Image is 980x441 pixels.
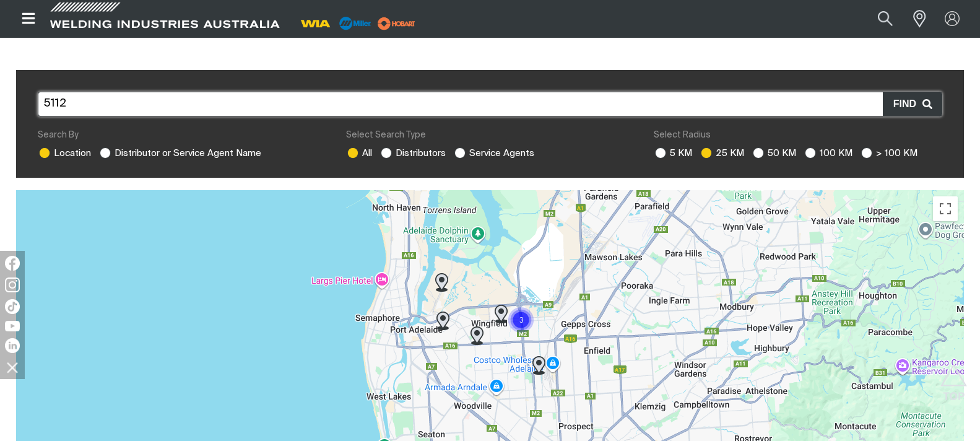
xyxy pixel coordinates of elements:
label: 25 KM [700,149,744,158]
img: Facebook [5,256,20,271]
label: Distributor or Service Agent Name [98,149,261,158]
div: Search By [38,129,326,142]
img: Instagram [5,277,20,292]
img: YouTube [5,321,20,331]
label: Distributors [379,149,446,158]
button: Scroll to top [940,364,968,391]
img: miller [374,14,419,33]
button: Search products [864,5,906,33]
input: Search location [38,92,942,116]
input: Product name or item number... [849,5,906,33]
div: Select Radius [654,129,942,142]
label: > 100 KM [860,149,917,158]
label: Service Agents [453,149,534,158]
label: 50 KM [752,149,796,158]
label: 5 KM [654,149,692,158]
label: Location [38,149,91,158]
img: LinkedIn [5,338,20,353]
a: miller [374,19,419,28]
button: Toggle fullscreen view [933,196,958,221]
img: TikTok [5,299,20,314]
button: Find [883,92,942,116]
img: hide socials [2,357,23,378]
label: All [346,149,372,158]
div: Select Search Type [346,129,635,142]
span: Find [893,96,922,112]
label: 100 KM [804,149,852,158]
div: Cluster of 3 markers [507,306,535,334]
